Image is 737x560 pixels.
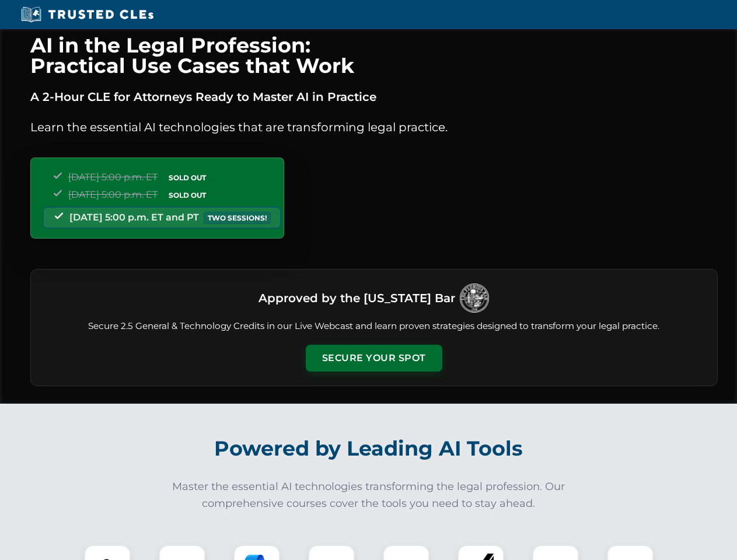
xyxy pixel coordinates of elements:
p: Secure 2.5 General & Technology Credits in our Live Webcast and learn proven strategies designed ... [45,320,703,333]
span: [DATE] 5:00 p.m. ET [68,171,158,183]
span: SOLD OUT [165,189,210,201]
img: Trusted CLEs [18,6,157,23]
h1: AI in the Legal Profession: Practical Use Cases that Work [30,35,718,76]
p: Learn the essential AI technologies that are transforming legal practice. [30,118,718,136]
p: A 2-Hour CLE for Attorneys Ready to Master AI in Practice [30,87,718,106]
p: Master the essential AI technologies transforming the legal profession. Our comprehensive courses... [165,478,573,512]
span: [DATE] 5:00 p.m. ET [68,189,158,200]
h3: Approved by the [US_STATE] Bar [259,288,455,309]
h2: Powered by Leading AI Tools [46,428,692,469]
img: Logo [460,283,489,313]
span: SOLD OUT [165,171,210,184]
button: Secure Your Spot [306,345,442,372]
